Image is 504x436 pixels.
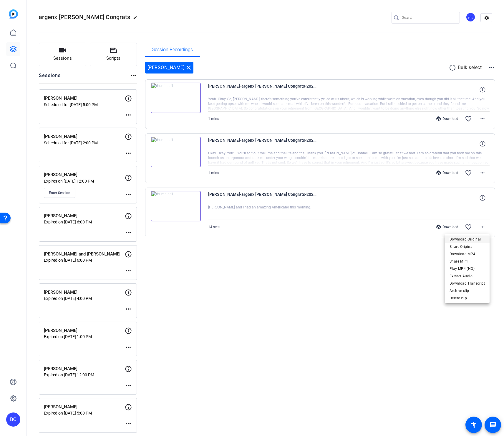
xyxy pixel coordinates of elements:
span: Share Original [450,243,485,250]
span: Archive clip [450,287,485,294]
span: Play MP4 (HQ) [450,265,485,272]
span: Extract Audio [450,273,485,280]
span: Download MP4 [450,250,485,258]
span: Share MP4 [450,258,485,265]
span: Download Transcript [450,280,485,287]
span: Download Original [450,236,485,243]
span: Delete clip [450,295,485,302]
